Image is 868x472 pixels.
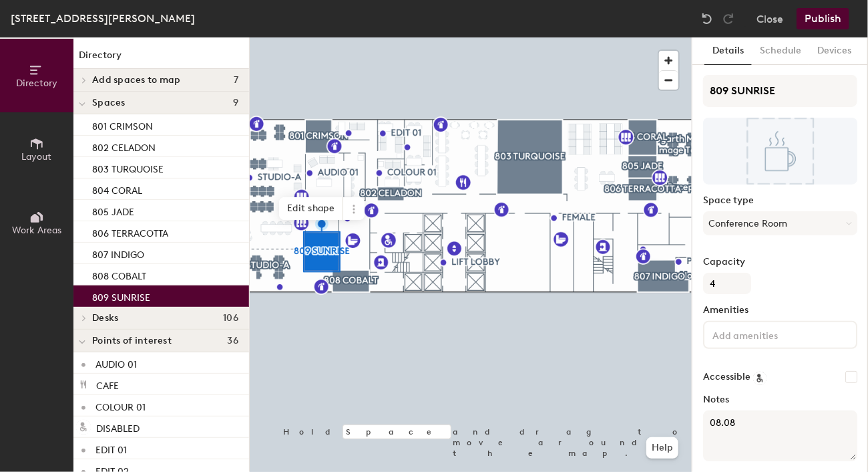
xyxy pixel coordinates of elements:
span: Points of interest [92,336,172,346]
label: Capacity [703,257,857,267]
button: Publish [797,8,849,29]
p: 802 CELADON [92,138,156,154]
span: Edit shape [279,197,343,220]
button: Details [704,37,752,65]
h1: Directory [73,48,249,69]
p: 803 TURQUOISE [92,160,164,175]
span: 106 [223,313,238,324]
p: DISABLED [96,419,140,435]
p: 805 JADE [92,203,134,218]
button: Schedule [752,37,809,65]
label: Space type [703,195,857,206]
p: COLOUR 01 [95,398,146,413]
span: Work Areas [12,225,61,236]
label: Amenities [703,305,857,316]
span: 36 [227,336,238,346]
img: Redo [722,12,735,25]
p: 806 TERRACOTTA [92,224,168,239]
img: The space named 809 SUNRISE [703,118,857,185]
textarea: 08.08 [703,410,857,461]
label: Notes [703,394,857,405]
p: CAFE [96,376,119,392]
button: Help [646,437,678,459]
p: 807 INDIGO [92,245,144,261]
button: Conference Room [703,211,857,235]
p: 801 CRIMSON [92,117,153,132]
span: 7 [234,75,238,86]
div: [STREET_ADDRESS][PERSON_NAME] [11,10,195,27]
button: Devices [809,37,859,65]
p: 804 CORAL [92,181,142,197]
img: Undo [700,12,714,25]
span: Desks [92,313,118,324]
p: AUDIO 01 [95,355,137,370]
input: Add amenities [710,326,830,342]
span: Spaces [92,98,126,108]
button: Close [756,8,783,29]
span: Directory [16,78,57,89]
p: 808 COBALT [92,267,146,282]
span: Add spaces to map [92,75,181,86]
p: EDIT 01 [95,441,127,456]
span: 9 [233,98,238,108]
span: Layout [22,151,52,162]
label: Accessible [703,372,750,382]
p: 809 SUNRISE [92,288,150,304]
